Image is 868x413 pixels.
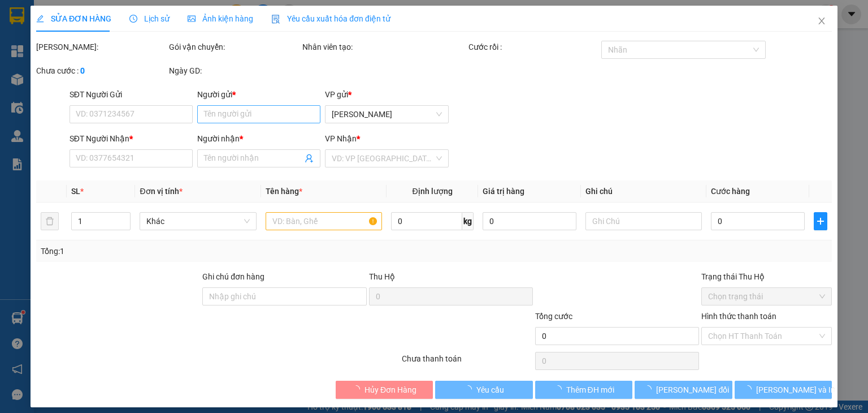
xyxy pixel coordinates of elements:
span: loading [744,385,756,393]
span: Tên hàng [266,187,302,196]
div: VP gửi [325,88,448,101]
span: Yêu cầu [476,384,504,396]
span: edit [36,15,44,23]
div: Tổng: 1 [41,245,336,257]
span: Giá trị hàng [483,187,524,196]
div: Người gửi [197,88,320,101]
span: loading [644,385,656,393]
input: VD: Bàn, Ghế [266,212,382,230]
span: picture [188,15,196,23]
button: Close [806,6,837,37]
label: Hình thức thanh toán [701,312,776,321]
span: Lịch sử [129,14,170,23]
button: Hủy Đơn Hàng [336,381,433,399]
span: user-add [305,154,314,163]
span: Ảnh kiện hàng [188,14,253,23]
div: Gói vận chuyển: [169,41,300,53]
span: close [817,16,826,25]
span: Tổng cước [535,312,572,321]
div: Người nhận [197,132,320,145]
span: Đơn vị tính [140,187,182,196]
div: Chưa cước : [36,64,167,77]
span: Thu Hộ [368,272,394,281]
button: plus [814,212,827,230]
button: Yêu cầu [435,381,533,399]
div: Ngày GD: [169,64,300,77]
span: VP Nhận [325,134,357,143]
div: Nhân viên tạo: [302,41,466,53]
div: Cước rồi : [468,41,599,53]
button: [PERSON_NAME] đổi [635,381,732,399]
span: clock-circle [129,15,137,23]
button: delete [41,212,59,230]
span: loading [553,385,566,393]
span: Hủy Đơn Hàng [364,384,416,396]
span: loading [464,385,476,393]
label: Ghi chú đơn hàng [202,272,264,281]
div: SĐT Người Nhận [70,132,193,145]
span: kg [462,212,474,230]
span: SL [71,187,80,196]
span: Yêu cầu xuất hóa đơn điện tử [271,14,390,23]
span: [PERSON_NAME] và In [756,384,835,396]
b: 0 [80,66,85,75]
span: Thêm ĐH mới [566,384,614,396]
span: [PERSON_NAME] đổi [656,384,729,396]
button: [PERSON_NAME] và In [735,381,832,399]
input: Ghi chú đơn hàng [202,287,366,306]
span: plus [814,217,827,226]
span: Chọn trạng thái [708,288,825,305]
span: Cước hàng [711,187,750,196]
div: SĐT Người Gửi [70,88,193,101]
th: Ghi chú [581,180,706,203]
div: [PERSON_NAME]: [36,41,167,53]
span: Khác [146,213,249,230]
img: icon [271,15,280,24]
div: Trạng thái Thu Hộ [701,270,832,283]
div: Chưa thanh toán [401,352,533,372]
input: Ghi Chú [585,212,702,230]
button: Thêm ĐH mới [535,381,633,399]
span: Phạm Ngũ Lão [332,106,441,123]
span: SỬA ĐƠN HÀNG [36,14,111,23]
span: loading [352,385,364,393]
span: Định lượng [412,187,452,196]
